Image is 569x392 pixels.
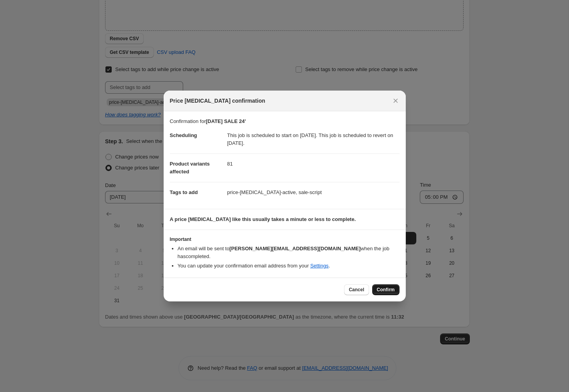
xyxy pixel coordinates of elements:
span: Scheduling [170,132,197,138]
span: Product variants affected [170,161,210,175]
span: Cancel [349,287,364,293]
b: A price [MEDICAL_DATA] like this usually takes a minute or less to complete. [170,216,356,222]
span: Tags to add [170,189,198,195]
span: Confirm [377,287,395,293]
a: Settings [310,263,328,269]
dd: price-[MEDICAL_DATA]-active, sale-script [227,182,400,203]
li: You can update your confirmation email address from your . [178,262,400,270]
b: [PERSON_NAME][EMAIL_ADDRESS][DOMAIN_NAME] [229,246,360,251]
b: [DATE] SALE 24' [206,118,246,124]
li: An email will be sent to when the job has completed . [178,245,400,260]
dd: 81 [227,153,400,174]
button: Confirm [372,284,400,295]
h3: Important [170,236,400,242]
p: Confirmation for [170,118,400,125]
button: Close [390,95,401,106]
button: Cancel [344,284,369,295]
dd: This job is scheduled to start on [DATE]. This job is scheduled to revert on [DATE]. [227,125,400,153]
span: Price [MEDICAL_DATA] confirmation [170,97,266,105]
